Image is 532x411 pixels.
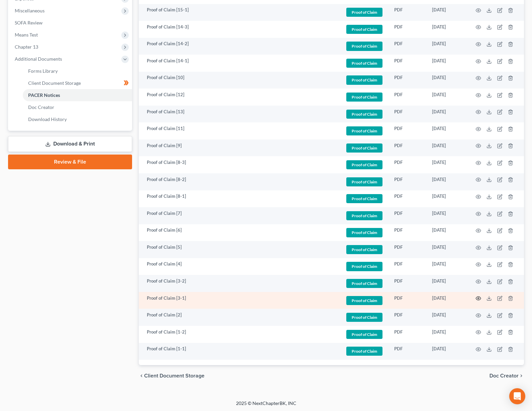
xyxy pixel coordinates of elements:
span: Proof of Claim [346,330,382,339]
td: PDF [389,241,427,258]
td: PDF [389,275,427,292]
td: [DATE] [427,72,468,89]
a: Proof of Claim [345,74,383,85]
span: Proof of Claim [346,8,382,17]
td: Proof of Claim [14-1] [139,55,340,72]
td: PDF [389,89,427,106]
td: Proof of Claim [3-1] [139,292,340,309]
span: Proof of Claim [346,143,382,153]
span: SOFA Review [15,20,43,25]
span: Proof of Claim [346,245,382,254]
span: Proof of Claim [346,177,382,186]
td: PDF [389,21,427,38]
td: [DATE] [427,38,468,55]
td: Proof of Claim [9] [139,139,340,157]
span: Means Test [15,32,38,38]
td: PDF [389,258,427,275]
a: Proof of Claim [345,312,383,323]
span: Proof of Claim [346,296,382,305]
td: PDF [389,292,427,309]
td: [DATE] [427,224,468,241]
a: Download & Print [8,136,132,152]
a: Proof of Claim [345,176,383,187]
td: Proof of Claim [5] [139,241,340,258]
td: [DATE] [427,55,468,72]
td: [DATE] [427,190,468,208]
span: Proof of Claim [346,347,382,356]
td: [DATE] [427,207,468,224]
td: PDF [389,38,427,55]
span: Download History [28,116,67,122]
a: Proof of Claim [345,329,383,340]
td: PDF [389,309,427,326]
td: Proof of Claim [8-2] [139,173,340,190]
span: Proof of Claim [346,279,382,288]
span: Proof of Claim [346,313,382,322]
a: Proof of Claim [345,278,383,289]
td: Proof of Claim [3-2] [139,275,340,292]
i: chevron_right [519,373,524,378]
span: Proof of Claim [346,25,382,34]
td: [DATE] [427,156,468,173]
a: Review & File [8,155,132,169]
a: PACER Notices [23,89,132,101]
span: Additional Documents [15,56,62,62]
td: Proof of Claim [13] [139,106,340,123]
span: Miscellaneous [15,8,45,13]
td: PDF [389,326,427,343]
a: Proof of Claim [345,346,383,357]
a: Proof of Claim [345,193,383,204]
span: Forms Library [28,68,58,74]
td: [DATE] [427,106,468,123]
span: Proof of Claim [346,93,382,102]
td: PDF [389,207,427,224]
a: Proof of Claim [345,41,383,52]
a: Proof of Claim [345,109,383,120]
td: PDF [389,106,427,123]
td: [DATE] [427,173,468,190]
a: Proof of Claim [345,92,383,103]
td: PDF [389,122,427,139]
span: Proof of Claim [346,59,382,68]
a: Proof of Claim [345,142,383,154]
span: Proof of Claim [346,126,382,135]
td: PDF [389,72,427,89]
td: PDF [389,190,427,208]
td: Proof of Claim [14-3] [139,21,340,38]
button: Doc Creator chevron_right [489,373,524,378]
a: Proof of Claim [345,295,383,306]
a: Client Document Storage [23,77,132,89]
span: Chapter 13 [15,44,38,50]
i: chevron_left [139,373,144,378]
td: Proof of Claim [7] [139,207,340,224]
td: [DATE] [427,275,468,292]
span: Proof of Claim [346,262,382,271]
td: Proof of Claim [11] [139,122,340,139]
a: Forms Library [23,65,132,77]
td: [DATE] [427,21,468,38]
td: Proof of Claim [8-3] [139,156,340,173]
a: Proof of Claim [345,7,383,18]
span: Proof of Claim [346,75,382,84]
td: [DATE] [427,4,468,21]
td: [DATE] [427,258,468,275]
td: PDF [389,156,427,173]
td: PDF [389,139,427,157]
td: [DATE] [427,326,468,343]
td: Proof of Claim [1-2] [139,326,340,343]
td: PDF [389,173,427,190]
td: Proof of Claim [6] [139,224,340,241]
a: Proof of Claim [345,227,383,238]
span: Doc Creator [28,104,54,110]
span: Proof of Claim [346,194,382,203]
td: PDF [389,343,427,360]
td: Proof of Claim [1-1] [139,343,340,360]
a: Proof of Claim [345,261,383,272]
div: Open Intercom Messenger [509,388,525,404]
td: [DATE] [427,122,468,139]
a: Doc Creator [23,101,132,113]
button: chevron_left Client Document Storage [139,373,204,378]
a: Proof of Claim [345,244,383,255]
a: Proof of Claim [345,58,383,69]
a: SOFA Review [9,17,132,29]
